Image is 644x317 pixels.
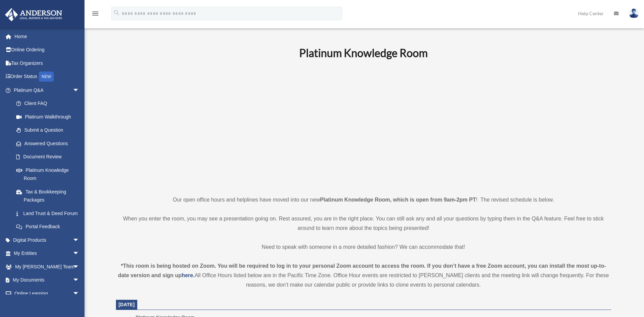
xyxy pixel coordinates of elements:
span: arrow_drop_down [73,83,86,97]
a: here [182,272,193,278]
img: User Pic [629,8,639,18]
a: Online Ordering [5,43,90,57]
span: arrow_drop_down [73,287,86,300]
strong: *This room is being hosted on Zoom. You will be required to log in to your personal Zoom account ... [118,263,606,278]
a: menu [91,12,99,18]
a: Digital Productsarrow_drop_down [5,233,90,247]
p: When you enter the room, you may see a presentation going on. Rest assured, you are in the right ... [116,214,611,233]
a: Platinum Knowledge Room [9,163,86,185]
span: arrow_drop_down [73,233,86,247]
span: arrow_drop_down [73,273,86,287]
a: My [PERSON_NAME] Teamarrow_drop_down [5,260,90,273]
a: Online Learningarrow_drop_down [5,287,90,300]
a: Home [5,30,90,43]
a: Order StatusNEW [5,70,90,84]
span: [DATE] [119,302,135,307]
p: Need to speak with someone in a more detailed fashion? We can accommodate that! [116,242,611,252]
a: Submit a Question [9,124,90,137]
div: NEW [39,72,54,82]
div: All Office Hours listed below are in the Pacific Time Zone. Office Hour events are restricted to ... [116,261,611,290]
a: Platinum Walkthrough [9,110,90,124]
a: Document Review [9,150,90,164]
iframe: 231110_Toby_KnowledgeRoom [262,69,465,183]
p: Our open office hours and helplines have moved into our new ! The revised schedule is below. [116,195,611,205]
a: Client FAQ [9,97,90,110]
a: My Documentsarrow_drop_down [5,273,90,287]
strong: Platinum Knowledge Room, which is open from 9am-2pm PT [320,197,476,203]
i: menu [91,9,99,18]
a: Portal Feedback [9,220,90,234]
b: Platinum Knowledge Room [299,46,428,59]
a: Tax Organizers [5,56,90,70]
a: Tax & Bookkeeping Packages [9,185,90,207]
a: My Entitiesarrow_drop_down [5,247,90,260]
a: Land Trust & Deed Forum [9,207,90,220]
a: Platinum Q&Aarrow_drop_down [5,83,90,97]
span: arrow_drop_down [73,260,86,274]
img: Anderson Advisors Platinum Portal [3,8,64,21]
span: arrow_drop_down [73,247,86,261]
a: Answered Questions [9,137,90,150]
strong: . [193,272,194,278]
i: search [113,9,120,17]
